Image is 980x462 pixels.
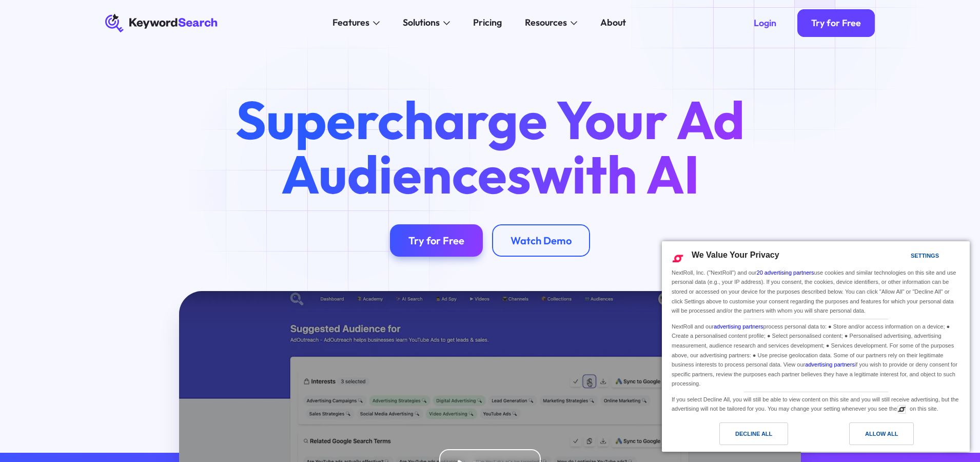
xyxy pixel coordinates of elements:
a: advertising partners [714,323,763,330]
a: Login [740,9,791,37]
h1: Supercharge Your Ad Audiences [213,92,767,202]
a: About [594,14,633,32]
span: We Value Your Privacy [692,251,779,259]
div: Try for Free [408,234,464,247]
div: About [600,16,626,30]
a: Pricing [466,14,509,32]
div: Decline All [735,428,772,439]
div: Settings [911,250,939,261]
a: 20 advertising partners [757,269,814,276]
a: Settings [893,247,917,266]
a: Decline All [668,422,816,450]
a: Try for Free [797,9,875,37]
div: Try for Free [811,17,861,29]
div: Solutions [403,16,440,30]
div: Pricing [473,16,502,30]
div: NextRoll and our process personal data to: ● Store and/or access information on a device; ● Creat... [670,319,962,390]
span: with AI [531,141,699,207]
div: NextRoll, Inc. ("NextRoll") and our use cookies and similar technologies on this site and use per... [670,267,962,317]
div: If you select Decline All, you will still be able to view content on this site and you will still... [670,392,962,415]
a: Try for Free [390,224,483,257]
div: Login [754,17,776,29]
div: Resources [525,16,567,30]
div: Watch Demo [511,234,572,247]
a: Allow All [816,422,964,450]
div: Features [332,16,369,30]
div: Allow All [865,428,898,439]
a: advertising partners [805,361,855,368]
